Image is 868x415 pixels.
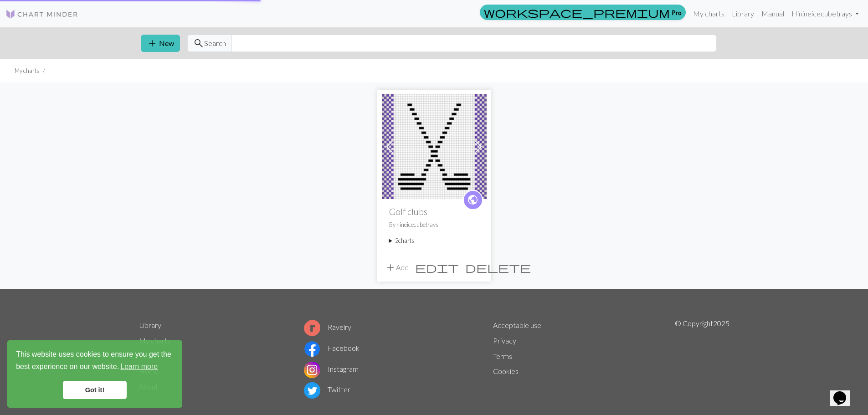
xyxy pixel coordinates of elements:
a: Instagram [304,364,359,373]
a: Pro [480,5,686,20]
a: Acceptable use [493,321,541,329]
iframe: chat widget [830,379,859,406]
a: Hinineicecubetrays [788,5,863,23]
a: public [463,190,483,210]
a: My charts [689,5,728,23]
p: © Copyright 2025 [675,318,729,401]
button: Add [382,259,412,276]
span: edit [415,261,459,274]
span: This website uses cookies to ensure you get the best experience on our website. [16,349,174,374]
img: Twitter logo [304,382,320,399]
button: Delete [462,259,534,276]
span: public [467,193,478,207]
a: Library [139,321,161,329]
a: My charts [139,336,170,345]
h2: Golf clubs [389,206,479,217]
img: Ravelry logo [304,320,320,336]
a: Ravelry [304,323,351,331]
a: Golf clubs [382,141,487,150]
a: Library [728,5,758,23]
div: cookieconsent [7,340,182,408]
a: Facebook [304,343,360,352]
i: Edit [415,262,459,273]
span: Search [204,38,226,49]
span: workspace_premium [484,6,670,19]
a: Manual [758,5,788,23]
img: Facebook logo [304,341,320,357]
a: dismiss cookie message [63,381,127,399]
span: add [147,37,158,50]
a: Privacy [493,336,516,345]
p: By nineicecubetrays [389,220,479,229]
img: Instagram logo [304,362,320,378]
i: public [467,191,478,209]
button: Edit [412,259,462,276]
a: learn more about cookies [119,360,159,374]
span: add [385,261,396,274]
a: Terms [493,352,512,360]
a: Twitter [304,385,350,394]
li: My charts [15,67,39,75]
span: search [193,37,204,50]
img: Logo [5,9,78,20]
button: New [141,35,180,52]
img: Golf clubs [382,94,487,199]
span: delete [465,261,531,274]
summary: 2charts [389,236,479,245]
a: Cookies [493,367,519,375]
